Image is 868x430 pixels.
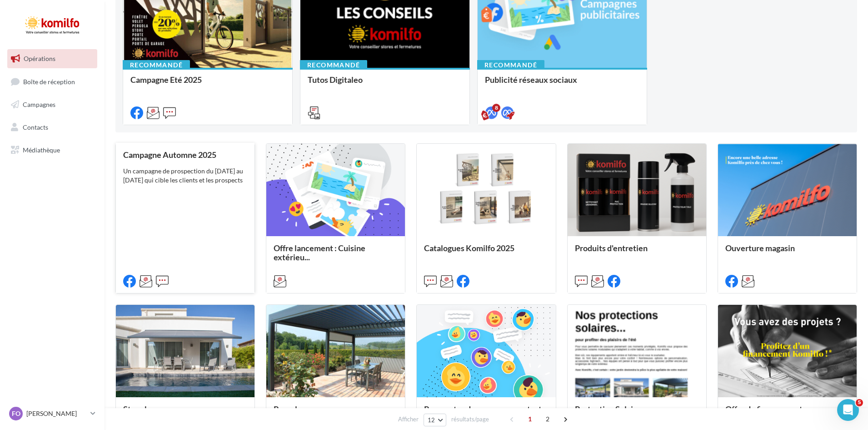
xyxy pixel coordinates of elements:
span: Opérations [24,55,55,62]
a: Boîte de réception [5,72,99,91]
span: 12 [428,416,435,424]
span: Boîte de réception [23,77,75,85]
a: Campagnes [5,95,99,114]
span: Campagne Automne 2025 [123,150,216,160]
div: Poser une question [19,146,152,155]
span: Catalogues Komilfo 2025 [424,243,514,253]
button: Tâches [109,284,145,320]
span: Fo [12,409,20,418]
span: Tutos Digitaleo [308,75,363,85]
a: Opérations [5,49,99,68]
div: Un campagne de prospection du [DATE] au [DATE] qui cible les clients et les prospects [123,167,247,185]
span: Tâches [116,307,138,313]
span: Médiathèque [23,146,60,153]
div: Recommandé [300,60,367,70]
span: Campagne Eté 2025 [130,75,202,85]
button: Aide [145,284,182,320]
button: 12 [424,414,447,426]
div: Fermer [156,15,173,31]
p: Bonjour [PERSON_NAME]👋 [18,65,164,96]
span: Publicité réseaux sociaux [485,75,577,85]
span: Produits d'entretien [575,243,648,253]
p: [PERSON_NAME] [26,409,87,418]
div: Avis clients [19,258,60,268]
span: 1 [523,412,537,426]
a: Médiathèque [5,141,99,160]
button: Conversations [73,284,109,320]
div: Recommandé [477,60,544,70]
span: résultats/page [451,415,489,424]
span: Ouverture magasin [725,243,795,253]
span: Aide [157,307,171,313]
a: Contacts [5,118,99,137]
span: Offre lancement : Cuisine extérieu... [274,243,365,262]
button: Actualités [36,284,73,320]
div: 8 [492,104,500,112]
div: Poser une questionNotre bot et notre équipe peuvent vous aider [9,138,173,182]
a: Fo [PERSON_NAME] [7,405,97,422]
span: Campagnes [23,101,55,108]
img: 🔎 Filtrez plus efficacement vos avis [10,187,172,251]
span: Afficher [398,415,419,424]
div: Amélioration [63,258,109,268]
div: 🔎 Filtrez plus efficacement vos avisAvis clientsAmélioration🔎 Filtrez plus efficacement vos avis [9,187,173,312]
span: Conversations [74,307,120,313]
iframe: Intercom live chat [837,399,859,421]
span: Store banne [123,404,167,414]
span: Accueil [5,307,31,313]
span: Contacts [23,123,48,131]
span: Actualités [39,307,70,313]
div: Notre bot et notre équipe peuvent vous aider [19,155,152,174]
img: logo [18,17,81,32]
p: Comment pouvons-nous vous aider ? [18,96,164,126]
span: 5 [856,399,863,406]
div: 🔎 Filtrez plus efficacement vos avis [19,273,147,293]
div: Recommandé [123,60,190,70]
span: 2 [540,412,555,426]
